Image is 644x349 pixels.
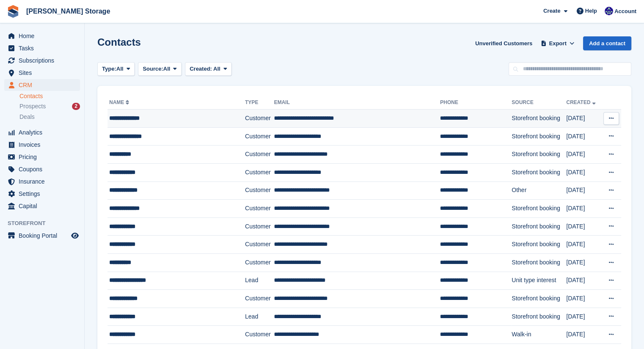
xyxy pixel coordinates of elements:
a: menu [4,151,80,163]
span: Home [19,30,69,42]
span: Sites [19,67,69,79]
a: menu [4,55,80,66]
span: Insurance [19,176,69,187]
span: All [116,65,124,73]
td: Other [511,181,566,200]
h1: Contacts [97,36,141,48]
td: Customer [245,290,274,308]
span: Account [614,7,636,16]
span: All [163,65,171,73]
td: [DATE] [566,326,601,344]
a: menu [4,188,80,200]
span: Settings [19,188,69,200]
span: Tasks [19,42,69,54]
td: Storefront booking [511,290,566,308]
a: Name [109,99,131,105]
span: All [213,66,221,72]
a: Deals [19,113,80,121]
td: [DATE] [566,217,601,236]
td: Storefront booking [511,146,566,164]
td: Storefront booking [511,127,566,146]
td: [DATE] [566,236,601,254]
td: [DATE] [566,127,601,146]
span: Export [549,39,567,48]
img: Ross Watt [605,7,613,15]
td: Customer [245,200,274,218]
td: Storefront booking [511,200,566,218]
div: 2 [72,103,80,110]
th: Email [274,96,440,110]
td: [DATE] [566,272,601,290]
td: [DATE] [566,163,601,181]
a: Prospects 2 [19,102,80,111]
a: Preview store [70,231,80,241]
span: Invoices [19,139,69,151]
a: [PERSON_NAME] Storage [23,4,113,18]
a: menu [4,176,80,187]
span: Source: [143,65,163,73]
a: menu [4,126,80,138]
td: [DATE] [566,308,601,326]
td: [DATE] [566,146,601,164]
button: Type: All [97,62,135,76]
a: menu [4,79,80,91]
td: Lead [245,308,274,326]
a: menu [4,42,80,54]
a: menu [4,30,80,42]
a: menu [4,67,80,79]
span: CRM [19,79,69,91]
td: [DATE] [566,110,601,128]
span: Analytics [19,126,69,138]
td: Customer [245,146,274,164]
span: Pricing [19,151,69,163]
span: Type: [102,65,116,73]
td: [DATE] [566,290,601,308]
td: Storefront booking [511,110,566,128]
a: Add a contact [583,36,631,50]
td: Walk-in [511,326,566,344]
td: Storefront booking [511,217,566,236]
button: Created: All [185,62,232,76]
td: Unit type interest [511,272,566,290]
td: Storefront booking [511,253,566,272]
td: Customer [245,181,274,200]
img: stora-icon-8386f47178a22dfd0bd8f6a31ec36ba5ce8667c1dd55bd0f319d3a0aa187defe.svg [7,5,19,18]
a: Unverified Customers [472,36,536,50]
span: Capital [19,200,69,212]
span: Create [543,7,560,15]
td: Lead [245,272,274,290]
span: Help [585,7,597,15]
td: Storefront booking [511,308,566,326]
td: Customer [245,253,274,272]
span: Deals [19,113,35,121]
button: Source: All [138,62,182,76]
span: Subscriptions [19,55,69,66]
td: [DATE] [566,253,601,272]
span: Booking Portal [19,230,69,242]
span: Storefront [8,219,84,228]
th: Type [245,96,274,110]
span: Prospects [19,102,46,110]
a: menu [4,200,80,212]
span: Coupons [19,163,69,175]
th: Phone [440,96,511,110]
a: menu [4,163,80,175]
td: Customer [245,217,274,236]
td: Customer [245,326,274,344]
a: Contacts [19,92,80,100]
td: Customer [245,127,274,146]
td: Customer [245,110,274,128]
td: Storefront booking [511,163,566,181]
td: Customer [245,163,274,181]
span: Created: [190,66,212,72]
button: Export [539,36,576,50]
a: Created [566,99,597,105]
td: Storefront booking [511,236,566,254]
th: Source [511,96,566,110]
td: Customer [245,236,274,254]
a: menu [4,230,80,242]
a: menu [4,139,80,151]
td: [DATE] [566,181,601,200]
td: [DATE] [566,200,601,218]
